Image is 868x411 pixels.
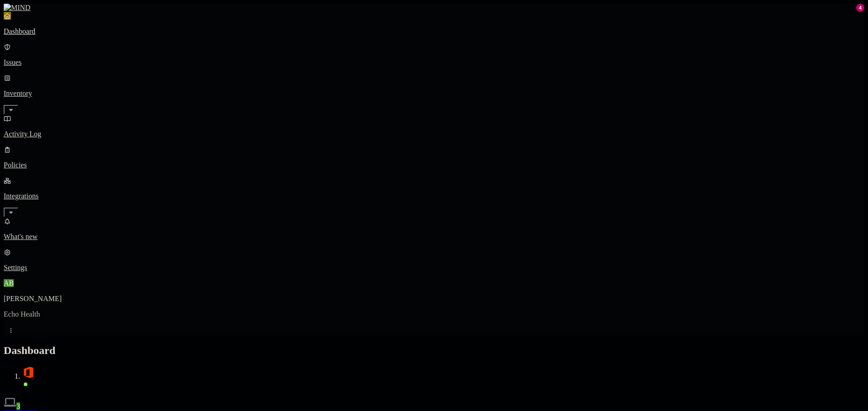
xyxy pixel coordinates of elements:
[4,279,14,287] span: AB
[4,217,864,241] a: What's new
[4,396,16,409] img: svg%3e
[4,130,864,138] p: Activity Log
[856,4,864,12] div: 4
[4,310,864,318] p: Echo Health
[4,43,864,67] a: Issues
[4,264,864,272] p: Settings
[4,248,864,272] a: Settings
[4,89,864,98] p: Inventory
[4,12,864,36] a: Dashboard
[4,161,864,169] p: Policies
[4,192,864,200] p: Integrations
[4,58,864,67] p: Issues
[4,177,864,216] a: Integrations
[4,27,864,36] p: Dashboard
[4,4,864,12] a: MIND
[4,344,864,357] h2: Dashboard
[4,233,864,241] p: What's new
[4,114,864,138] a: Activity Log
[22,366,35,379] img: svg%3e
[4,4,31,12] img: MIND
[4,74,864,113] a: Inventory
[4,146,864,169] a: Policies
[16,402,20,410] span: 3
[4,295,864,303] p: [PERSON_NAME]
